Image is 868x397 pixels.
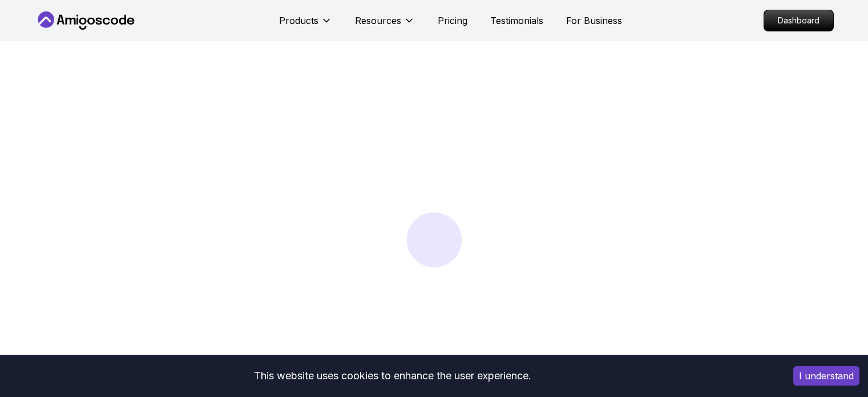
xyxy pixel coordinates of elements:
iframe: chat widget [797,326,868,380]
a: Pricing [438,14,467,27]
button: Accept cookies [793,366,859,386]
a: For Business [566,14,622,27]
p: Dashboard [764,10,833,31]
button: Resources [355,14,415,37]
p: Resources [355,14,401,27]
button: Products [279,14,332,37]
div: This website uses cookies to enhance the user experience. [9,363,776,388]
a: Dashboard [764,10,834,31]
p: Products [279,14,318,27]
a: Testimonials [490,14,543,27]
